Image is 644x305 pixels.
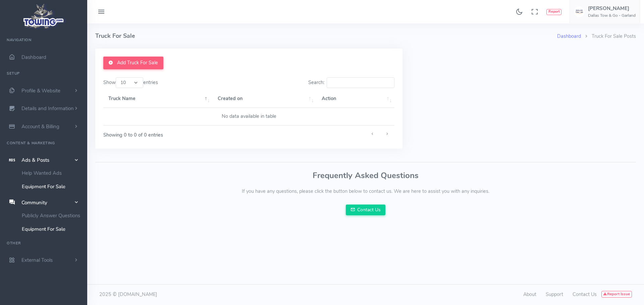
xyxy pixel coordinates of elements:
[17,166,87,180] a: Help Wanted Ads
[17,180,87,193] a: Equipment For Sale
[588,13,636,18] h6: Dallas Tow & Go - Garland
[103,90,213,108] th: Truck Name: activate to sort column descending
[546,9,561,15] button: Report
[17,209,87,222] a: Publicly Answer Questions
[601,291,632,298] button: Report Issue
[327,77,395,88] input: Search:
[317,90,395,108] th: Action: activate to sort column ascending
[21,2,66,30] img: logo
[346,205,385,215] a: Contact Us
[213,90,317,108] th: Created on: activate to sort column ascending
[95,171,636,180] h3: Frequently Asked Questions
[95,188,636,195] p: If you have any questions, please click the button below to contact us. We are here to assist you...
[21,257,53,263] span: External Tools
[103,128,220,139] div: Showing 0 to 0 of 0 entries
[574,6,585,17] img: user-image
[21,199,47,206] span: Community
[573,291,597,298] a: Contact Us
[523,291,536,298] a: About
[308,77,395,88] label: Search:
[21,105,74,112] span: Details and Information
[116,77,143,88] select: Showentries
[103,57,163,69] a: Add Truck For Sale
[546,291,563,298] a: Support
[103,108,394,126] td: No data available in table
[21,123,59,130] span: Account & Billing
[21,54,46,61] span: Dashboard
[95,291,366,298] div: 2025 © [DOMAIN_NAME]
[103,77,158,88] label: Show entries
[21,157,49,163] span: Ads & Posts
[588,6,636,11] h5: [PERSON_NAME]
[95,23,557,49] h4: Truck For Sale
[581,33,636,40] li: Truck For Sale Posts
[21,87,60,94] span: Profile & Website
[17,222,87,236] a: Equipment For Sale
[557,33,581,40] a: Dashboard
